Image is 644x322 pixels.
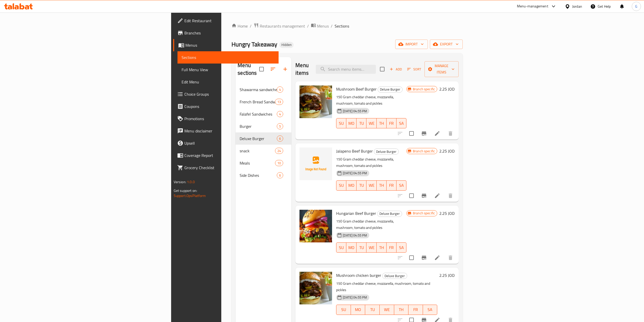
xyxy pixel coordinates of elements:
[277,136,283,141] span: 6
[365,305,380,315] button: TU
[236,132,291,145] div: Deluxe Burger6
[267,63,279,75] span: Sort sections
[317,23,329,29] span: Menus
[173,88,279,100] a: Choice Groups
[366,118,376,128] button: WE
[236,169,291,181] div: Side Dishes6
[275,148,283,153] span: 24
[184,140,275,146] span: Upsell
[240,135,277,142] span: Deluxe Burger
[389,182,394,189] span: FR
[395,40,428,49] button: import
[335,23,349,29] span: Sections
[399,41,424,47] span: import
[177,51,279,64] a: Sections
[429,63,455,76] span: Manage items
[336,94,406,107] p: 150 Gram cheddar cheese, mozzarella, mushroom, tomato and pickles
[336,147,373,155] span: Jalapeno Beef Burger
[378,86,402,92] span: Deluxe Burger
[236,83,291,96] div: Shawarma sandwiches4
[357,242,366,253] button: TU
[430,40,463,49] button: export
[184,30,275,36] span: Branches
[275,148,283,154] div: items
[341,171,369,176] span: [DATE] 04:55 PM
[187,179,195,185] span: 1.0.0
[444,127,457,140] button: delete
[336,305,351,315] button: SU
[182,79,275,85] span: Edit Menu
[357,180,366,191] button: TU
[406,65,422,73] button: Sort
[185,42,275,48] span: Menus
[368,244,374,251] span: WE
[377,64,388,75] span: Select section
[336,156,406,169] p: 150 Gram cheddar cheese, mozzarella, mushroom, tomato and pickles
[396,118,406,128] button: SA
[394,305,409,315] button: TH
[346,180,357,191] button: MO
[275,100,283,104] span: 13
[382,273,407,279] div: Deluxe Burger
[173,113,279,125] a: Promotions
[444,252,457,264] button: delete
[184,103,275,109] span: Coupons
[336,118,346,128] button: SU
[236,96,291,108] div: French Bread Sandwiches13
[174,179,186,185] span: Version:
[341,295,369,300] span: [DATE] 04:55 PM
[434,193,440,199] a: Edit menu item
[336,280,437,293] p: 150 Gram cheddar cheese, mozzarella, mushroom, tomato and pickles
[240,86,277,93] span: Shawarma sandwiches
[411,149,437,154] span: Branch specific
[173,15,279,27] a: Edit Restaurant
[336,242,346,253] button: SU
[177,76,279,88] a: Edit Menu
[439,85,455,93] h6: 2.25 JOD
[277,135,283,142] div: items
[444,190,457,202] button: delete
[379,244,385,251] span: TH
[351,305,365,315] button: MO
[331,23,333,29] li: /
[407,66,421,72] span: Sort
[396,306,407,313] span: TH
[299,85,332,118] img: Mushroom Beef Burger
[418,127,430,140] button: Branch-specific-item
[275,161,283,166] span: 10
[368,182,374,189] span: WE
[380,305,394,315] button: WE
[341,109,369,114] span: [DATE] 04:55 PM
[173,149,279,162] a: Coverage Report
[424,61,459,77] button: Manage items
[338,244,344,251] span: SU
[240,99,275,105] div: French Bread Sandwiches
[338,120,344,127] span: SU
[396,242,406,253] button: SA
[389,120,394,127] span: FR
[382,273,407,279] span: Deluxe Burger
[240,160,275,166] span: Meals
[279,42,294,48] div: Hidden
[338,306,349,313] span: SU
[399,120,404,127] span: SA
[184,91,275,97] span: Choice Groups
[240,111,277,117] span: Falafel Sandwiches
[182,67,275,73] span: Full Menu View
[366,242,376,253] button: WE
[439,147,455,155] h6: 2.25 JOD
[348,182,354,189] span: MO
[399,182,404,189] span: SA
[240,123,277,129] span: Burger
[174,192,206,199] a: Support.OpsPlatform
[236,157,291,169] div: Meals10
[236,81,291,183] nav: Menu sections
[240,172,277,178] div: Side Dishes
[425,306,435,313] span: SA
[275,160,283,166] div: items
[256,64,267,75] span: Select all sections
